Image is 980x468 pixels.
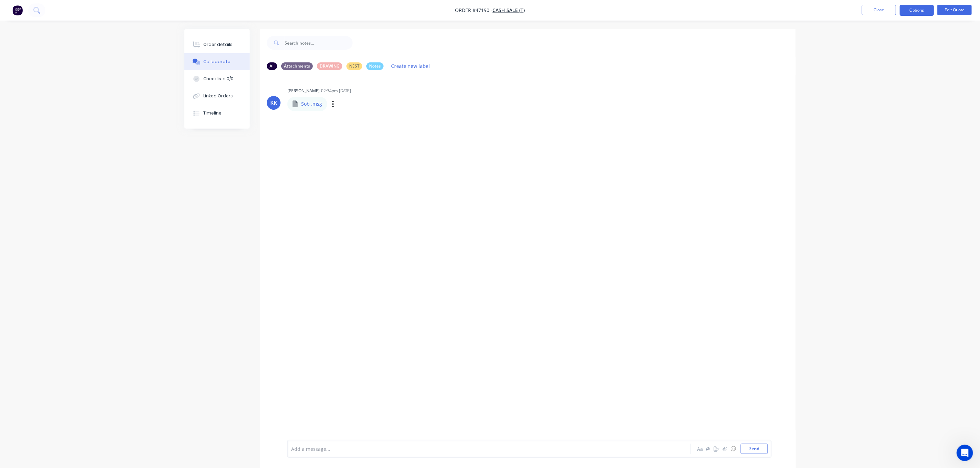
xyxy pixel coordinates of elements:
[696,445,704,453] button: Aa
[937,5,972,15] button: Edit Quote
[729,445,737,453] button: ☺
[204,76,234,82] div: Checklists 0/0
[285,36,353,50] input: Search notes...
[204,41,233,48] div: Order details
[704,445,713,453] button: @
[287,88,320,94] div: [PERSON_NAME]
[270,99,277,107] div: KK
[12,5,23,15] img: Factory
[957,445,973,461] iframe: Intercom live chat
[281,62,313,70] div: Attachments
[184,36,250,53] button: Order details
[493,7,525,14] a: CASH SALE (T)
[184,87,250,105] button: Linked Orders
[366,62,384,70] div: Notes
[388,61,434,71] button: Create new label
[317,62,342,70] div: DRAWING
[346,62,362,70] div: NEST
[184,53,250,70] button: Collaborate
[204,59,231,65] div: Collaborate
[267,62,277,70] div: All
[862,5,896,15] button: Close
[204,93,233,99] div: Linked Orders
[741,444,768,454] button: Send
[301,100,322,107] p: Sob .msg
[900,5,934,16] button: Options
[184,70,250,87] button: Checklists 0/0
[184,105,250,122] button: Timeline
[455,7,493,14] span: Order #47190 -
[204,110,222,116] div: Timeline
[321,88,351,94] div: 02:34pm [DATE]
